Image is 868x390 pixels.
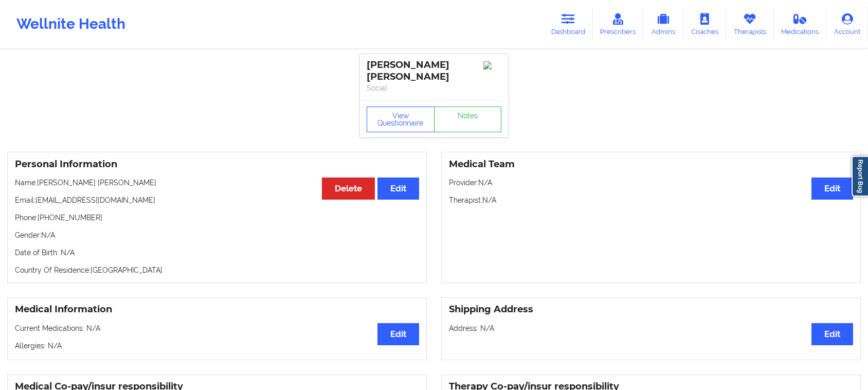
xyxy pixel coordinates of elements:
h3: Personal Information [15,158,419,170]
p: Provider: N/A [449,178,853,188]
a: Admins [643,7,683,41]
p: Therapist: N/A [449,195,853,205]
a: Coaches [683,7,726,41]
a: Account [826,7,868,41]
button: Delete [322,178,375,200]
img: Image%2Fplaceholer-image.png [483,61,501,69]
button: Edit [377,323,419,345]
button: View Questionnaire [367,107,435,132]
p: Date of Birth: N/A [15,247,419,258]
p: Social [367,83,501,93]
p: Allergies: N/A [15,341,419,351]
a: Medications [774,7,827,41]
p: Country Of Residence: [GEOGRAPHIC_DATA] [15,265,419,275]
h3: Medical Information [15,304,419,315]
p: Phone: [PHONE_NUMBER] [15,212,419,223]
button: Edit [811,323,853,345]
a: Notes [434,107,502,132]
h3: Medical Team [449,158,853,170]
p: Name: [PERSON_NAME] [PERSON_NAME] [15,178,419,188]
p: Address: N/A [449,323,853,333]
p: Gender: N/A [15,230,419,240]
a: Prescribers [593,7,644,41]
button: Edit [377,178,419,200]
p: Current Medications: N/A [15,323,419,333]
h3: Shipping Address [449,304,853,315]
a: Report Bug [852,156,868,197]
a: Dashboard [544,7,593,41]
p: Email: [EMAIL_ADDRESS][DOMAIN_NAME] [15,195,419,205]
a: Therapists [726,7,774,41]
div: [PERSON_NAME] [PERSON_NAME] [367,59,501,83]
button: Edit [811,178,853,200]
